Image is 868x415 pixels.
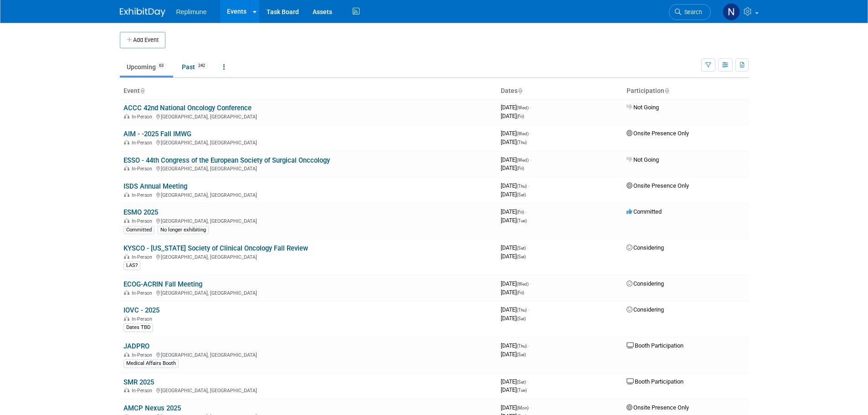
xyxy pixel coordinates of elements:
img: In-Person Event [124,218,129,223]
a: AMCP Nexus 2025 [123,404,181,412]
a: KYSCO - [US_STATE] Society of Clinical Oncology Fall Review [123,244,308,252]
span: [DATE] [501,182,529,189]
div: Dates TBD [123,323,153,332]
div: [GEOGRAPHIC_DATA], [GEOGRAPHIC_DATA] [123,386,493,394]
span: Replimune [176,8,207,15]
img: In-Person Event [124,352,129,357]
span: (Thu) [517,343,527,348]
span: [DATE] [501,191,526,198]
span: (Thu) [517,307,527,313]
th: Participation [623,83,749,99]
span: [DATE] [501,315,526,322]
span: [DATE] [501,244,529,251]
span: In-Person [132,218,155,224]
span: 242 [195,62,208,69]
span: [DATE] [501,156,531,163]
span: - [530,156,531,163]
span: (Wed) [517,282,529,287]
th: Dates [497,83,623,99]
span: - [528,306,529,313]
span: (Thu) [517,184,527,189]
span: In-Person [132,290,155,296]
span: (Wed) [517,131,529,136]
span: [DATE] [501,306,529,313]
span: In-Person [132,388,155,394]
span: [DATE] [501,378,529,385]
div: [GEOGRAPHIC_DATA], [GEOGRAPHIC_DATA] [123,191,493,198]
span: [DATE] [501,138,527,145]
span: Booth Participation [627,342,683,349]
img: In-Person Event [124,140,129,144]
span: Not Going [627,156,659,163]
a: ECOG-ACRIN Fall Meeting [123,280,202,288]
span: [DATE] [501,130,531,137]
a: Sort by Event Name [140,87,144,94]
span: (Sat) [517,192,526,197]
span: [DATE] [501,386,527,393]
span: (Sat) [517,379,526,384]
img: In-Person Event [124,192,129,197]
span: (Sat) [517,254,526,259]
div: [GEOGRAPHIC_DATA], [GEOGRAPHIC_DATA] [123,217,493,224]
a: IOVC - 2025 [123,306,159,314]
span: (Sat) [517,316,526,321]
span: (Fri) [517,210,524,215]
span: Not Going [627,104,659,111]
span: 63 [156,62,166,69]
span: Considering [627,244,664,251]
a: ESSO - 44th Congress of the European Society of Surgical Onccology [123,156,330,164]
span: In-Person [132,140,155,146]
a: Past242 [175,58,215,76]
span: Onsite Presence Only [627,182,689,189]
img: In-Person Event [124,316,129,321]
span: [DATE] [501,289,524,296]
div: [GEOGRAPHIC_DATA], [GEOGRAPHIC_DATA] [123,113,493,120]
span: Considering [627,306,664,313]
span: Booth Participation [627,378,683,385]
span: [DATE] [501,280,531,287]
div: [GEOGRAPHIC_DATA], [GEOGRAPHIC_DATA] [123,253,493,260]
a: SMR 2025 [123,378,154,386]
span: In-Person [132,114,155,120]
span: (Sat) [517,352,526,357]
span: Onsite Presence Only [627,130,689,137]
span: Onsite Presence Only [627,404,689,411]
div: Committed [123,226,154,234]
span: (Fri) [517,114,524,119]
span: (Fri) [517,166,524,171]
span: [DATE] [501,113,524,119]
a: AIM - -2025 Fall IMWG [123,130,191,138]
span: - [530,104,531,111]
span: In-Person [132,166,155,172]
div: [GEOGRAPHIC_DATA], [GEOGRAPHIC_DATA] [123,289,493,296]
img: In-Person Event [124,388,129,392]
span: (Tue) [517,388,527,393]
span: In-Person [132,192,155,198]
div: [GEOGRAPHIC_DATA], [GEOGRAPHIC_DATA] [123,351,493,358]
a: ACCC 42nd National Oncology Conference [123,104,252,112]
a: Sort by Participation Type [664,87,669,94]
span: - [528,342,529,349]
span: - [527,378,529,385]
span: [DATE] [501,342,529,349]
span: (Wed) [517,105,529,110]
span: (Tue) [517,218,527,223]
img: In-Person Event [124,290,129,295]
span: In-Person [132,254,155,260]
span: Considering [627,280,664,287]
img: In-Person Event [124,114,129,118]
span: (Mon) [517,405,529,410]
span: - [530,404,531,411]
span: - [530,280,531,287]
a: Sort by Start Date [518,87,522,94]
img: Nicole Schaeffner [723,3,740,20]
button: Add Event [120,32,165,48]
span: [DATE] [501,104,531,111]
div: [GEOGRAPHIC_DATA], [GEOGRAPHIC_DATA] [123,138,493,146]
span: (Wed) [517,158,529,163]
img: ExhibitDay [120,8,165,17]
div: LAS? [123,261,140,270]
span: [DATE] [501,253,526,260]
span: - [525,208,527,215]
span: In-Person [132,352,155,358]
